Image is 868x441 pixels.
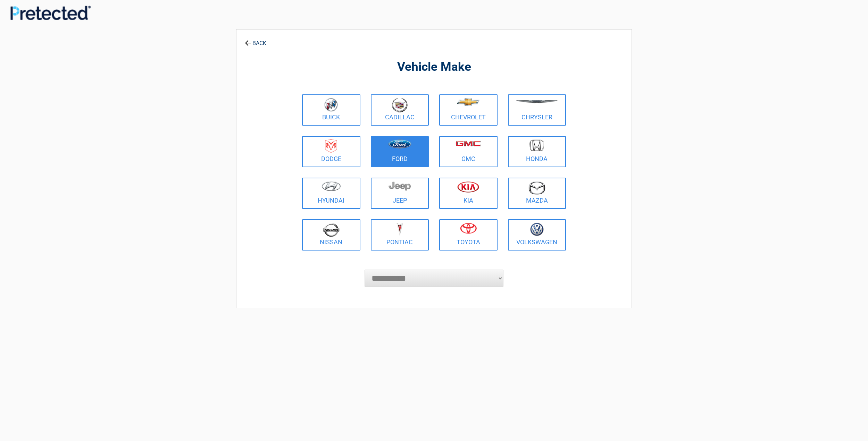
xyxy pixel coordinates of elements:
a: Toyota [439,219,498,251]
img: pontiac [396,223,403,236]
img: hyundai [322,181,341,191]
a: Buick [302,94,360,126]
img: cadillac [392,98,408,112]
img: toyota [460,223,477,234]
a: Ford [371,136,429,167]
a: Honda [508,136,566,167]
img: kia [457,181,479,193]
img: honda [529,139,544,152]
img: dodge [325,139,337,153]
img: jeep [389,181,411,191]
a: Chevrolet [439,94,498,126]
a: Dodge [302,136,360,167]
img: chrysler [516,100,558,103]
img: nissan [323,223,340,237]
a: Hyundai [302,178,360,209]
a: Pontiac [371,219,429,251]
img: Main Logo [10,6,91,20]
img: volkswagen [530,223,544,236]
h2: Vehicle Make [300,59,568,75]
a: Nissan [302,219,360,251]
a: Chrysler [508,94,566,126]
img: gmc [456,141,481,146]
a: Kia [439,178,498,209]
a: Jeep [371,178,429,209]
a: BACK [243,34,268,46]
a: Cadillac [371,94,429,126]
img: ford [388,139,411,149]
a: Volkswagen [508,219,566,251]
img: chevrolet [457,98,480,106]
a: GMC [439,136,498,167]
a: Mazda [508,178,566,209]
img: mazda [528,181,545,195]
img: buick [324,98,338,112]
